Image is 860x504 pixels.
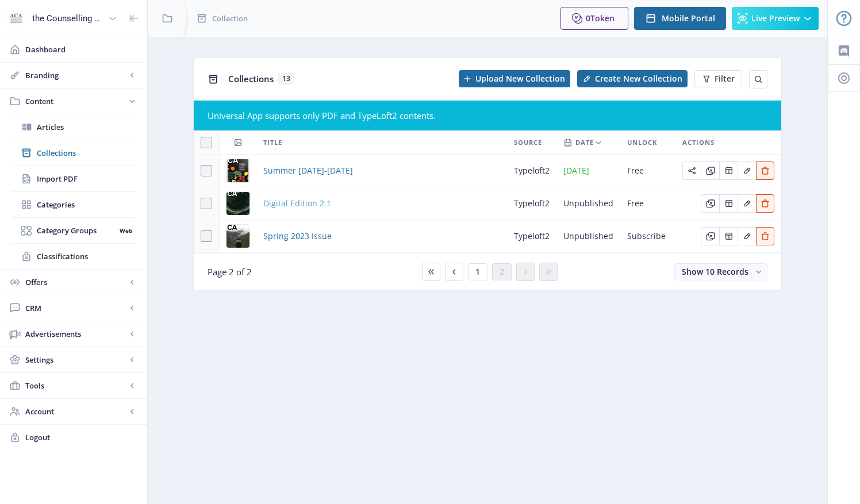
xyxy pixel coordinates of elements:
[475,267,480,276] span: 1
[570,70,688,87] a: New page
[25,380,126,391] span: Tools
[263,197,331,210] a: Digital Edition 2.1
[25,276,126,288] span: Offers
[701,197,719,208] a: Edit page
[11,244,136,269] a: Classifications
[32,6,103,31] div: the Counselling Australia Magazine
[732,7,819,30] button: Live Preview
[575,136,594,149] span: Date
[263,229,332,243] a: Spring 2023 Issue
[701,164,719,175] a: Edit page
[507,155,556,187] td: typeloft2
[25,44,138,55] span: Dashboard
[719,230,738,241] a: Edit page
[577,70,688,87] button: Create New Collection
[756,230,774,241] a: Edit page
[682,164,701,175] a: Edit page
[25,302,126,314] span: CRM
[560,7,628,30] button: 0Token
[278,73,294,84] span: 13
[674,263,767,280] button: Show 10 Records
[228,73,274,84] span: Collections
[620,155,675,187] td: Free
[7,9,25,28] img: properties.app_icon.jpeg
[37,251,136,262] span: Classifications
[694,70,742,87] button: Filter
[11,192,136,217] a: Categories
[11,114,136,140] a: Articles
[25,354,126,366] span: Settings
[475,74,565,83] span: Upload New Collection
[263,164,353,178] a: Summer [DATE]-[DATE]
[756,164,774,175] a: Edit page
[37,173,136,184] span: Import PDF
[701,230,719,241] a: Edit page
[226,225,249,248] img: cover.png
[37,225,116,236] span: Category Groups
[620,220,675,253] td: Subscribe
[37,147,136,159] span: Collections
[738,197,756,208] a: Edit page
[719,197,738,208] a: Edit page
[11,140,136,166] a: Collections
[751,14,800,23] span: Live Preview
[590,13,615,24] span: Token
[263,136,282,149] span: Title
[620,187,675,220] td: Free
[507,187,556,220] td: typeloft2
[556,187,620,220] td: Unpublished
[25,70,126,81] span: Branding
[25,406,126,417] span: Account
[459,70,570,87] button: Upload New Collection
[226,159,249,182] img: cbd2b295-b998-412b-87a2-d7930f397e1c.jpg
[37,121,136,133] span: Articles
[514,136,542,149] span: Source
[756,197,774,208] a: Edit page
[25,432,138,443] span: Logout
[682,136,715,149] span: Actions
[25,328,126,340] span: Advertisements
[738,230,756,241] a: Edit page
[627,136,657,149] span: Unlock
[11,218,136,243] a: Category GroupsWeb
[116,225,136,236] nb-badge: Web
[37,199,136,210] span: Categories
[715,74,735,83] span: Filter
[719,164,738,175] a: Edit page
[738,164,756,175] a: Edit page
[500,267,504,276] span: 2
[11,166,136,191] a: Import PDF
[226,192,249,215] img: cover.png
[634,7,726,30] button: Mobile Portal
[662,14,715,23] span: Mobile Portal
[507,220,556,253] td: typeloft2
[595,74,682,83] span: Create New Collection
[208,266,252,278] span: Page 2 of 2
[212,13,248,24] span: Collection
[682,266,748,277] span: Show 10 Records
[556,220,620,253] td: Unpublished
[193,57,782,291] app-collection-view: Collections
[556,155,620,187] td: [DATE]
[468,263,487,280] button: 1
[492,263,512,280] button: 2
[208,110,767,121] div: Universal App supports only PDF and TypeLoft2 contents.
[25,95,126,107] span: Content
